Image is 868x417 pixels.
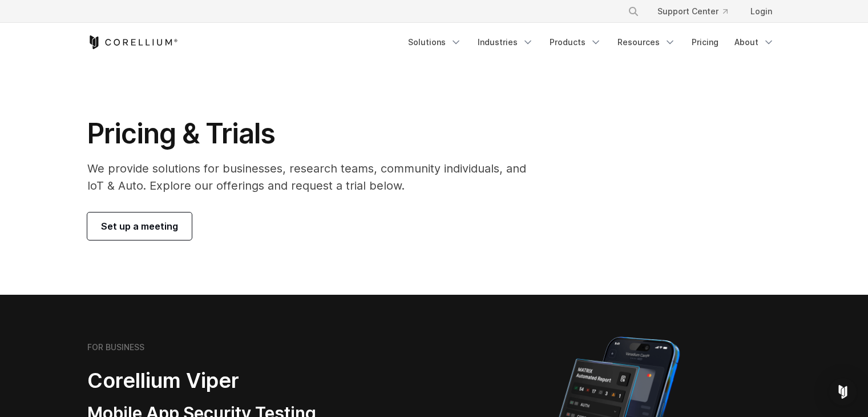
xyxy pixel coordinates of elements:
[614,1,781,22] div: Navigation Menu
[87,342,144,352] h6: FOR BUSINESS
[401,32,469,53] a: Solutions
[101,219,178,233] span: Set up a meeting
[829,378,857,406] div: Open Intercom Messenger
[728,32,781,53] a: About
[543,32,608,53] a: Products
[623,1,644,22] button: Search
[685,32,725,53] a: Pricing
[648,1,737,22] a: Support Center
[87,368,380,394] h2: Corellium Viper
[87,117,542,151] h1: Pricing & Trials
[87,212,192,240] a: Set up a meeting
[611,32,683,53] a: Resources
[401,32,781,53] div: Navigation Menu
[87,160,542,194] p: We provide solutions for businesses, research teams, community individuals, and IoT & Auto. Explo...
[471,32,540,53] a: Industries
[741,1,781,22] a: Login
[87,35,178,49] a: Corellium Home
